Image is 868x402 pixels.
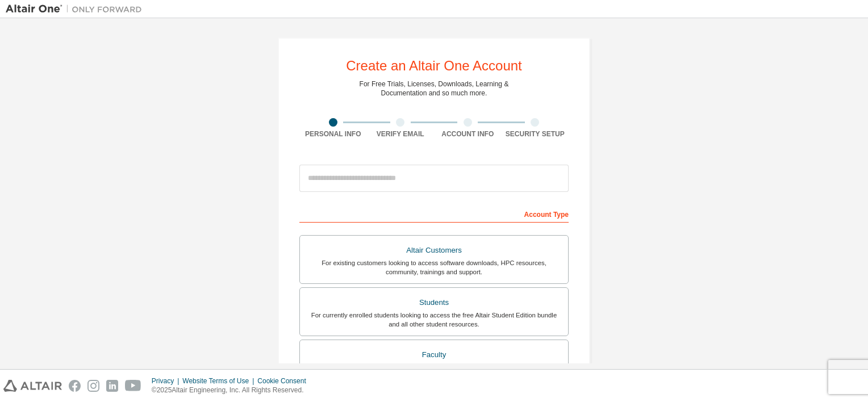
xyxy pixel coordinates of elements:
div: Personal Info [299,129,367,139]
div: Altair Customers [307,242,561,258]
div: Privacy [152,376,182,386]
p: © 2025 Altair Engineering, Inc. All Rights Reserved. [152,386,313,395]
img: linkedin.svg [106,380,118,392]
div: Cookie Consent [257,376,312,386]
img: Altair One [6,3,148,15]
div: Students [307,295,561,311]
div: For faculty & administrators of academic institutions administering students and accessing softwa... [307,362,561,380]
div: Website Terms of Use [182,376,257,386]
div: For Free Trials, Licenses, Downloads, Learning & Documentation and so much more. [360,79,509,98]
div: Faculty [307,347,561,363]
div: Create an Altair One Account [346,59,522,73]
div: Account Info [434,129,502,139]
img: youtube.svg [125,380,141,392]
div: Verify Email [367,129,435,139]
div: For existing customers looking to access software downloads, HPC resources, community, trainings ... [307,258,561,277]
img: facebook.svg [69,380,81,392]
img: instagram.svg [87,380,99,392]
div: For currently enrolled students looking to access the free Altair Student Edition bundle and all ... [307,311,561,329]
div: Security Setup [502,129,569,139]
img: altair_logo.svg [3,380,62,392]
div: Account Type [299,204,569,223]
